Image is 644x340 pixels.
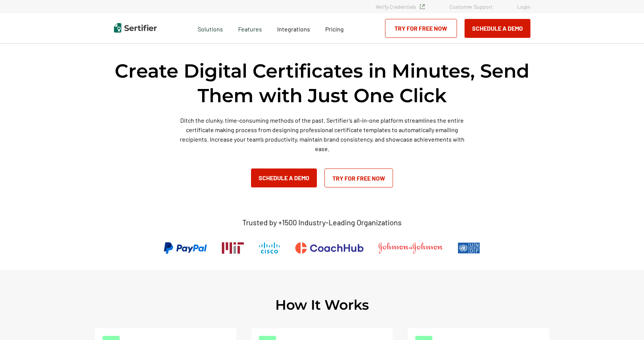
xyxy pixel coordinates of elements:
span: Solutions [198,23,223,33]
h1: Create Digital Certificates in Minutes, Send Them with Just One Click [114,59,530,108]
img: CoachHub [295,242,363,254]
span: Integrations [277,25,310,33]
a: Verify Credentials [376,3,425,10]
img: Verified [420,4,425,9]
img: Johnson & Johnson [379,242,442,254]
img: Sertifier | Digital Credentialing Platform [114,23,157,33]
img: Cisco [259,242,280,254]
a: Integrations [277,23,310,33]
p: Ditch the clunky, time-consuming methods of the past. Sertifier’s all-in-one platform streamlines... [176,115,468,153]
a: Login [517,3,530,10]
h2: How It Works [275,296,369,313]
img: Massachusetts Institute of Technology [222,242,244,254]
a: Try for Free Now [324,168,393,187]
span: Features [238,23,262,33]
img: UNDP [458,242,480,254]
p: Trusted by +1500 Industry-Leading Organizations [242,218,402,227]
img: PayPal [164,242,207,254]
a: Pricing [325,23,344,33]
a: Customer Support [449,3,493,10]
span: Pricing [325,25,344,33]
a: Try for Free Now [385,19,457,38]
